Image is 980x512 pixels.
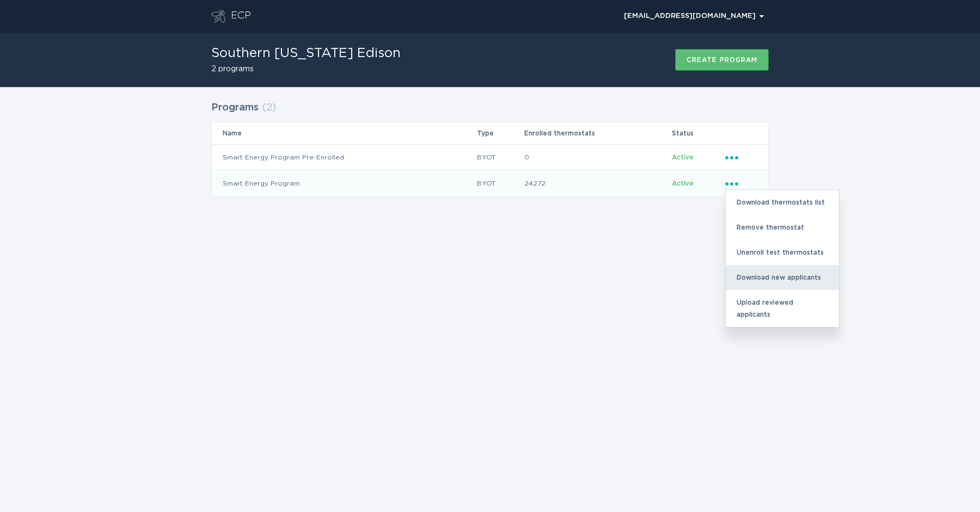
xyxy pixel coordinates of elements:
[619,8,769,24] div: Popover menu
[687,57,757,63] div: Create program
[671,122,725,144] th: Status
[675,49,769,71] button: Create program
[524,144,671,170] td: 0
[524,122,671,144] th: Enrolled thermostats
[212,144,768,170] tr: 6de610b9a2fd41948d09d44bb2176dde
[726,265,839,290] div: Download new applicants
[212,122,476,144] th: Name
[725,151,757,163] div: Popover menu
[726,290,839,327] div: Upload reviewed applicants
[211,47,401,60] h1: Southern [US_STATE] Edison
[231,10,251,23] div: ECP
[524,170,671,196] td: 24272
[619,8,769,24] button: Open user account details
[212,122,768,144] tr: Table Headers
[726,240,839,265] div: Unenroll test thermostats
[212,170,476,196] td: Smart Energy Program
[672,180,694,187] span: Active
[726,215,839,240] div: Remove thermostat
[262,103,276,113] span: ( 2 )
[211,10,225,23] button: Go to dashboard
[624,13,764,20] div: [EMAIL_ADDRESS][DOMAIN_NAME]
[476,170,524,196] td: BYOT
[212,170,768,196] tr: 80cfb1d7bced4b899487a4b308054481
[211,65,401,73] h2: 2 programs
[211,98,259,118] h2: Programs
[476,144,524,170] td: BYOT
[672,154,694,161] span: Active
[726,190,839,215] div: Download thermostats list
[212,144,476,170] td: Smart Energy Program Pre-Enrolled
[476,122,524,144] th: Type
